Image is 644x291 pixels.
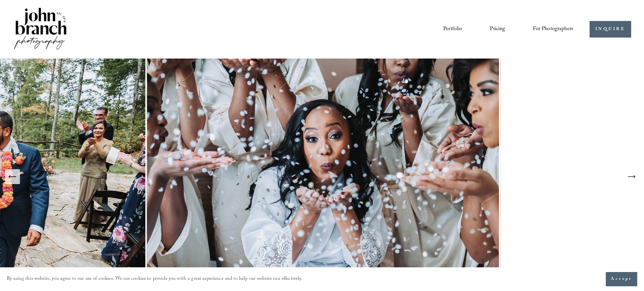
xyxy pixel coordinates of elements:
a: folder dropdown [533,23,573,35]
button: Previous Slide [5,169,20,184]
span: For Photographers [533,24,573,35]
p: By using this website, you agree to our use of cookies. We use cookies to provide you with a grea... [7,274,303,284]
button: Next Slide [624,169,639,184]
img: John Branch IV Photography [13,6,68,52]
a: INQUIRE [590,21,631,38]
span: Accept [611,276,632,283]
button: Accept [606,272,637,286]
a: Pricing [490,23,505,35]
a: Portfolio [443,23,462,35]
